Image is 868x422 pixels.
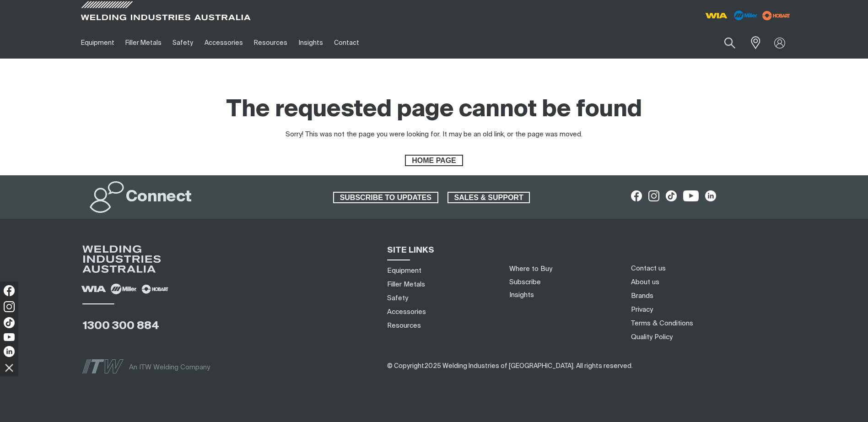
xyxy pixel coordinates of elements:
span: SITE LINKS [387,246,434,254]
span: SUBSCRIBE TO UPDATES [334,192,437,204]
img: Instagram [4,301,15,312]
a: Safety [387,293,408,303]
a: Privacy [631,305,653,314]
a: Equipment [387,266,421,276]
a: Insights [509,292,534,298]
a: Subscribe [509,279,541,286]
a: SUBSCRIBE TO UPDATES [333,192,438,204]
img: TikTok [4,317,15,328]
a: HOME PAGE [405,155,463,167]
a: Terms & Conditions [631,319,693,328]
a: Accessories [199,27,248,59]
a: Contact us [631,264,666,273]
a: Filler Metals [120,27,167,59]
nav: Sitemap [384,264,498,332]
a: 1300 300 884 [82,320,159,331]
img: hide socials [1,360,17,375]
a: Where to Buy [509,265,552,272]
button: Search products [714,32,745,54]
img: YouTube [4,333,15,341]
span: ​​​​​​​​​​​​​​​​​​ ​​​​​​ [387,362,633,369]
a: Brands [631,291,653,301]
input: Product name or item number... [702,32,745,54]
img: Facebook [4,285,15,296]
a: Quality Policy [631,332,673,342]
img: miller [760,9,793,22]
span: An ITW Welding Company [129,364,210,371]
a: Contact [329,27,365,59]
span: HOME PAGE [406,155,462,167]
a: About us [631,277,659,287]
span: © Copyright 2025 Welding Industries of [GEOGRAPHIC_DATA] . All rights reserved. [387,363,633,369]
span: SALES & SUPPORT [448,192,529,204]
h1: The requested page cannot be found [226,95,642,125]
a: Filler Metals [387,280,425,289]
a: SALES & SUPPORT [447,192,530,204]
h2: Connect [126,187,192,207]
div: Sorry! This was not the page you were looking for. It may be an old link, or the page was moved. [286,130,582,140]
a: Insights [293,27,328,59]
a: Resources [387,321,421,330]
a: Equipment [75,27,120,59]
img: LinkedIn [4,346,15,357]
a: Resources [248,27,293,59]
a: Safety [167,27,199,59]
a: Accessories [387,307,426,317]
nav: Main [75,27,614,59]
nav: Footer [628,261,803,344]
